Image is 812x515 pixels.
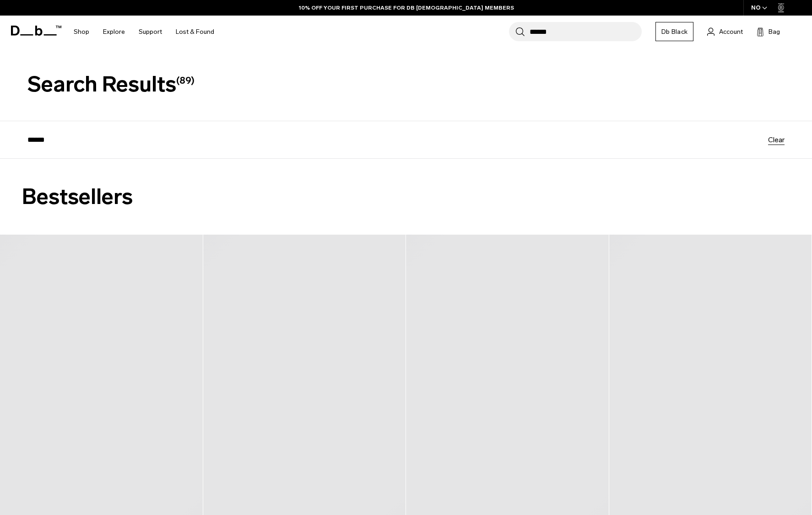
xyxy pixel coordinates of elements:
a: Db Black [655,22,693,41]
h2: Bestsellers [22,181,790,213]
a: 10% OFF YOUR FIRST PURCHASE FOR DB [DEMOGRAPHIC_DATA] MEMBERS [299,4,514,12]
a: Lost & Found [176,16,214,48]
span: (89) [176,75,195,86]
a: Account [707,26,743,37]
button: Bag [757,26,780,37]
span: Bag [769,27,780,37]
a: Support [139,16,162,48]
span: Account [719,27,743,37]
nav: Main Navigation [67,16,221,48]
a: Explore [103,16,125,48]
button: Clear [768,136,785,143]
a: Shop [74,16,89,48]
span: Search Results [27,71,195,97]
